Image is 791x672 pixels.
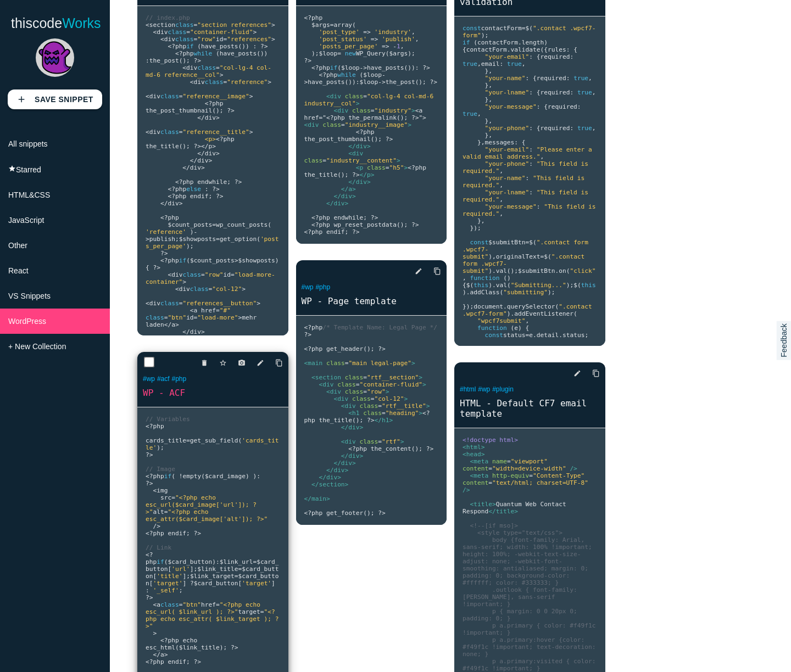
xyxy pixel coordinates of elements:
[149,128,160,136] span: div
[146,100,227,114] span: php the_post_thumbnail
[194,36,198,43] span: =
[260,43,268,50] span: ?>
[197,43,201,50] span: (
[484,132,492,139] span: },
[537,75,566,82] span: required
[192,353,208,373] a: delete
[411,107,415,114] span: >
[463,39,470,46] span: if
[363,93,367,100] span: =
[425,261,441,281] a: Copy to Clipboard
[540,153,544,160] span: ,
[175,21,194,29] span: class
[319,29,359,36] span: 'post_type'
[248,353,264,373] a: edit
[249,93,253,100] span: >
[194,79,205,86] span: div
[411,29,415,36] span: ,
[197,21,271,29] span: "section references"
[197,150,204,157] span: </
[541,125,570,132] span: required
[8,317,46,326] span: WordPress
[518,39,522,46] span: .
[160,36,164,43] span: <
[186,29,190,36] span: =
[484,96,492,103] span: },
[146,128,149,136] span: <
[220,50,257,57] span: have_posts
[304,14,330,29] span: php $args
[205,100,212,107] span: <?
[463,46,466,53] span: {
[186,43,193,50] span: if
[160,93,179,100] span: class
[529,160,533,167] span: :
[408,164,415,171] span: <?
[360,79,378,86] span: $loop
[345,79,360,86] span: ()):
[422,64,430,71] span: ?>
[573,46,577,53] span: {
[16,165,41,174] span: Starred
[548,103,577,110] span: required
[533,75,537,82] span: {
[484,68,492,75] span: },
[529,53,533,60] span: :
[149,93,160,100] span: div
[382,36,415,43] span: 'publish'
[337,50,341,57] span: =
[182,164,190,171] span: </
[484,117,492,125] span: },
[333,21,352,29] span: array
[484,89,529,96] span: "your-lname"
[484,146,529,153] span: "your-email"
[253,43,257,50] span: :
[197,157,208,164] span: div
[507,60,522,68] span: true
[499,167,503,175] span: ,
[179,128,183,136] span: =
[583,363,600,383] a: Copy to Clipboard
[577,89,592,96] span: true
[430,79,437,86] span: ?>
[304,121,319,128] span: <div
[304,71,386,86] span: ->
[463,110,477,117] span: true
[484,103,536,110] span: "your-message"
[415,79,426,86] span: ();
[157,375,170,383] a: #acf
[304,164,430,178] span: php the_title
[345,121,408,128] span: "industry__image"
[8,165,16,172] i: star
[386,50,389,57] span: (
[201,164,205,171] span: >
[220,71,224,79] span: >
[8,241,27,250] span: Other
[360,71,364,79] span: (
[573,75,588,82] span: true
[570,125,573,132] span: :
[386,164,389,171] span: =
[8,191,50,199] span: HTML&CSS
[360,64,367,71] span: ->
[375,107,411,114] span: "industry"
[481,32,488,39] span: );
[216,136,223,143] span: <?
[484,75,525,82] span: "your-name"
[216,50,220,57] span: (
[257,353,264,373] i: edit
[8,266,29,275] span: React
[474,39,477,46] span: (
[275,353,283,373] i: content_copy
[319,43,378,50] span: 'posts_per_page'
[466,46,507,53] span: contactForm
[319,36,367,43] span: 'post_status'
[526,25,530,32] span: $
[529,146,533,153] span: :
[319,50,337,57] span: $loop
[507,46,511,53] span: .
[544,103,548,110] span: {
[337,64,341,71] span: (
[311,64,319,71] span: <?
[577,125,592,132] span: true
